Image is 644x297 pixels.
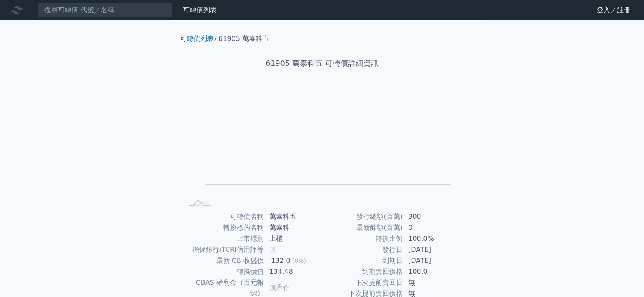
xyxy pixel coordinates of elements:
[403,255,461,266] td: [DATE]
[197,96,451,197] g: Chart
[322,277,403,288] td: 下次提前賣回日
[403,222,461,233] td: 0
[183,211,264,222] td: 可轉債名稱
[322,211,403,222] td: 發行總額(百萬)
[403,211,461,222] td: 300
[264,222,322,233] td: 萬泰科
[322,233,403,244] td: 轉換比例
[218,34,269,44] li: 61905 萬泰科五
[269,256,292,266] div: 132.0
[183,6,217,14] a: 可轉債列表
[403,277,461,288] td: 無
[269,245,276,253] span: 無
[403,233,461,244] td: 100.0%
[37,3,173,17] input: 搜尋可轉債 代號／名稱
[269,283,290,292] span: 無承作
[590,3,637,17] a: 登入／註冊
[403,244,461,255] td: [DATE]
[292,257,306,264] span: (0%)
[183,244,264,255] td: 擔保銀行/TCRI信用評等
[322,266,403,277] td: 到期賣回價格
[183,255,264,266] td: 最新 CB 收盤價
[180,35,214,43] a: 可轉債列表
[322,244,403,255] td: 發行日
[322,255,403,266] td: 到期日
[183,222,264,233] td: 轉換標的名稱
[180,34,216,44] li: ›
[264,211,322,222] td: 萬泰科五
[183,266,264,277] td: 轉換價值
[264,266,322,277] td: 134.48
[322,222,403,233] td: 最新餘額(百萬)
[173,57,471,69] h1: 61905 萬泰科五 可轉債詳細資訊
[264,233,322,244] td: 上櫃
[403,266,461,277] td: 100.0
[183,233,264,244] td: 上市櫃別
